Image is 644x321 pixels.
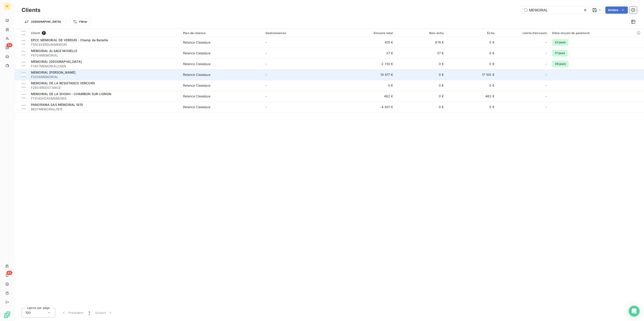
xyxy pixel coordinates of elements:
[522,7,589,14] input: Rechercher
[265,51,267,55] span: -
[31,85,178,90] span: F2604RESISTANCE
[31,75,178,79] span: F5206MEMORIAL
[446,69,497,80] td: 17 100 €
[345,37,396,48] td: 615 €
[4,311,11,318] img: Logo LeanPay
[7,271,12,275] span: 63
[446,102,497,112] td: 0 €
[552,61,568,67] span: 36 jours
[552,31,641,35] div: Délai moyen de paiement
[22,18,64,25] button: [GEOGRAPHIC_DATA]
[446,80,497,91] td: 0 €
[31,38,108,42] span: EPCC MEMORIAL DE VERDUN - Champ de Bataille
[265,94,267,98] span: -
[552,39,568,46] span: 23 jours
[345,91,396,102] td: 462 €
[93,308,115,317] button: Suivant
[31,64,178,68] span: F1407MEMORIALCAEN
[31,96,178,101] span: F7514SHOAHMEMORIA
[545,72,547,77] span: -
[396,102,446,112] td: 0 €
[545,40,547,45] span: -
[25,310,31,315] span: 100
[7,43,12,47] span: 30
[86,308,93,317] button: 1
[446,59,497,69] td: 0 €
[183,94,210,98] div: Relance Classique
[265,105,267,109] span: -
[500,31,547,35] div: Limite d’encours
[348,31,393,35] div: Encours total
[183,72,210,77] div: Relance Classique
[446,48,497,59] td: 0 €
[183,105,210,109] div: Relance Classique
[42,31,46,35] span: 7
[89,310,90,315] span: 1
[31,49,77,53] span: MEMORIAL ALSACE MOSELLE
[446,37,497,48] td: 0 €
[31,70,75,74] span: MEMORIAL [PERSON_NAME]
[545,83,547,88] span: -
[629,306,640,317] div: Open Intercom Messenger
[396,91,446,102] td: 0 €
[4,3,11,10] div: VI
[70,18,90,25] button: Filtrer
[31,53,178,58] span: F6704MEMORIAL
[398,31,444,35] div: Non-échu
[59,308,86,317] button: Précédent
[545,94,547,98] span: -
[605,7,628,14] button: Actions
[396,80,446,91] td: 0 €
[183,51,210,55] div: Relance Classique
[183,62,210,66] div: Relance Classique
[31,60,82,63] span: MEMORIAL [GEOGRAPHIC_DATA]
[265,73,267,76] span: -
[396,37,446,48] td: 974 €
[31,31,40,35] span: Client
[265,31,342,35] div: Gestionnaires
[22,6,40,14] h3: Clients
[31,42,178,47] span: F5504VERDUNMEMORI
[183,83,210,88] div: Relance Classique
[183,31,260,35] div: Plan de relance
[545,51,547,55] span: -
[545,105,547,109] span: -
[396,69,446,80] td: 0 €
[345,69,396,80] td: 14 817 €
[31,103,83,107] span: PANORAMA SAS MEMORIAL 1815
[545,62,547,66] span: -
[552,50,567,57] span: 17 jours
[396,48,446,59] td: 37 €
[265,83,267,87] span: -
[345,59,396,69] td: -2 130 €
[183,40,210,45] div: Relance Classique
[449,31,494,35] div: Échu
[446,91,497,102] td: 462 €
[31,107,178,111] span: BE07MEMORIAL1815
[265,62,267,66] span: -
[265,40,267,44] span: -
[31,92,111,96] span: MEMORIAL DE LA SHOAH - CHAMBON SUR LIGNON
[345,102,396,112] td: -4 801 €
[345,48,396,59] td: 37 €
[345,80,396,91] td: 0 €
[396,59,446,69] td: 0 €
[31,81,95,85] span: MEMORIAL DE LA RESISTANCE VERCORS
